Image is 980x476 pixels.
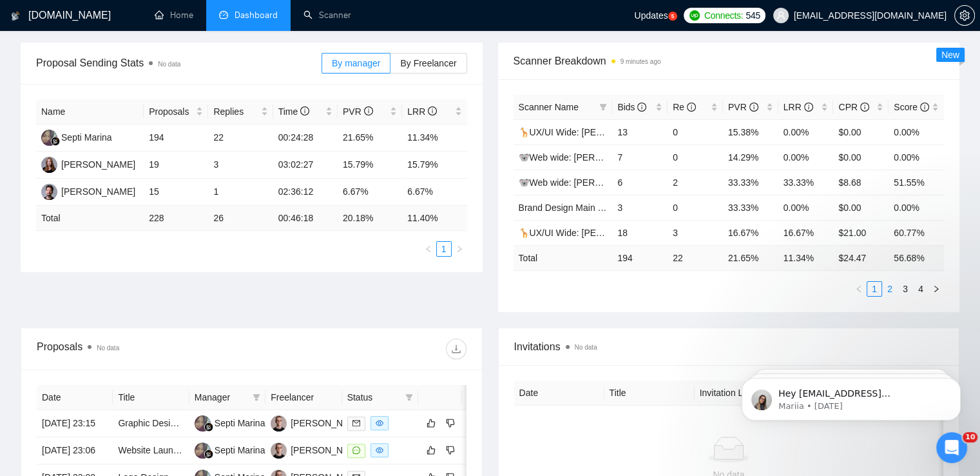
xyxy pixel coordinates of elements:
td: $8.68 [833,170,889,195]
a: Brand Design Main (Valeriia) [519,203,633,213]
span: info-circle [860,103,869,112]
a: Graphic Designer Needed for EventsAir Website Development [118,418,367,428]
li: 3 [898,281,913,297]
a: 3 [898,282,912,296]
button: dislike [443,442,458,458]
iframe: Intercom live chat [936,432,967,463]
td: 19 [144,152,208,179]
a: 🦒UX/UI Wide: [PERSON_NAME] 03/07 portfolio [519,127,716,137]
td: 228 [144,206,208,231]
a: RV[PERSON_NAME] [41,186,135,196]
td: 21.65 % [723,245,778,270]
th: Title [604,381,695,406]
a: 2 [883,282,897,296]
td: 00:46:18 [273,206,338,231]
li: 1 [436,241,452,257]
span: right [932,285,940,293]
td: Total [514,245,613,270]
button: download [446,339,466,359]
span: filter [405,393,413,401]
td: 33.33% [723,170,778,195]
span: right [456,245,463,253]
div: [PERSON_NAME] [61,184,135,199]
td: 60.77% [889,220,944,245]
span: info-circle [300,106,309,115]
td: 26 [208,206,273,231]
td: 6 [612,170,668,195]
span: Connects: [704,8,743,23]
span: Proposal Sending Stats [36,55,322,71]
img: RV [41,184,57,200]
span: LRR [407,106,437,117]
td: 16.67% [723,220,778,245]
li: Previous Page [421,241,436,257]
text: 5 [671,14,674,19]
span: download [447,344,466,354]
span: filter [253,393,260,401]
th: Manager [189,385,265,410]
li: Previous Page [851,281,867,297]
td: 11.34% [402,124,466,152]
span: info-circle [749,103,758,112]
div: [PERSON_NAME] [61,157,135,172]
div: [PERSON_NAME] [291,416,365,430]
td: $ 24.47 [833,245,889,270]
td: Graphic Designer Needed for EventsAir Website Development [113,410,189,437]
a: SMSepti Marina [41,132,112,142]
span: Updates [634,10,668,21]
span: like [427,445,436,455]
td: 6.67% [402,179,466,206]
li: 1 [867,281,882,297]
td: 03:02:27 [273,152,338,179]
td: 22 [208,124,273,152]
td: 0.00% [889,195,944,220]
button: like [423,442,439,458]
span: like [427,418,436,428]
td: 22 [668,245,723,270]
button: like [423,415,439,431]
td: [DATE] 23:06 [37,437,113,464]
td: 194 [144,124,208,152]
span: filter [403,388,416,407]
img: gigradar-bm.png [204,450,213,459]
th: Freelancer [265,385,341,410]
span: info-circle [637,103,646,112]
td: 3 [668,220,723,245]
a: SMSepti Marina [195,417,265,428]
button: left [421,241,436,257]
span: message [352,446,360,454]
span: PVR [343,106,373,117]
td: 02:36:12 [273,179,338,206]
a: VG[PERSON_NAME] [271,417,365,428]
span: info-circle [687,103,696,112]
img: gigradar-bm.png [204,422,213,431]
span: Scanner Name [519,102,579,112]
td: 15.79% [402,152,466,179]
img: logo [11,6,20,26]
td: Website Launch: Logo and Design Services Needed [113,437,189,464]
span: dislike [446,418,455,428]
a: 5 [668,12,677,21]
span: PVR [728,102,758,112]
time: 9 minutes ago [620,58,661,65]
button: right [452,241,467,257]
li: Next Page [452,241,467,257]
span: Invitations [514,339,944,355]
img: SM [195,442,211,459]
td: $21.00 [833,220,889,245]
span: No data [97,344,119,352]
td: 21.65% [338,124,402,152]
span: setting [955,10,974,21]
td: 20.18 % [338,206,402,231]
td: $0.00 [833,195,889,220]
span: filter [599,103,607,111]
span: No data [575,344,597,351]
span: dashboard [219,10,228,19]
a: setting [954,10,975,21]
a: TB[PERSON_NAME] [41,159,135,169]
a: 🐨Web wide: [PERSON_NAME] 03/07 old але перест на веб проф [519,152,791,163]
a: 1 [437,242,451,256]
a: homeHome [155,10,193,21]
